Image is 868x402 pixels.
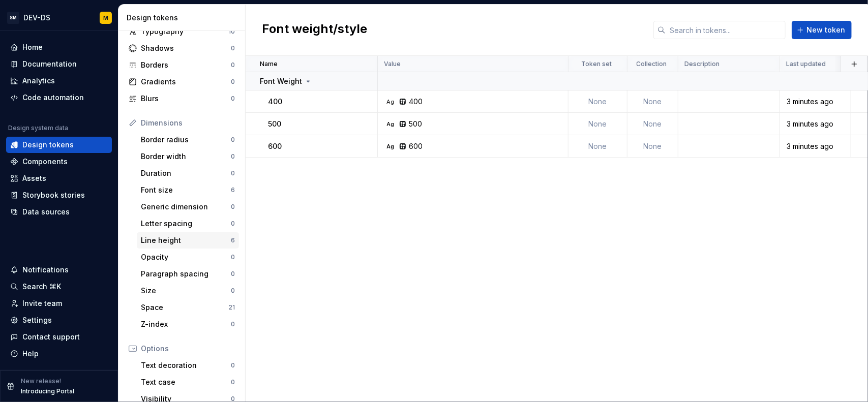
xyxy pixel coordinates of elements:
a: Settings [6,312,112,328]
div: 0 [231,270,235,278]
div: 3 minutes ago [781,97,850,107]
div: Design system data [8,124,68,132]
p: 600 [268,141,282,151]
div: 400 [409,97,423,107]
div: 6 [231,236,235,244]
button: Notifications [6,262,112,278]
div: Line height [141,235,231,245]
div: 0 [231,320,235,328]
p: New release! [21,377,61,385]
h2: Font weight/style [262,21,367,39]
div: Ag [386,142,395,150]
div: 600 [409,141,423,151]
div: 0 [231,203,235,211]
div: 21 [228,303,235,312]
div: Assets [22,173,46,183]
div: Documentation [22,59,77,69]
td: None [568,90,627,113]
div: Font size [141,185,231,195]
div: Contact support [22,332,80,342]
div: Analytics [22,76,55,86]
a: Borders0 [125,57,239,73]
td: None [568,113,627,135]
div: Help [22,349,39,359]
a: Opacity0 [137,249,239,265]
td: None [627,113,678,135]
div: Paragraph spacing [141,269,231,279]
p: Collection [637,60,667,68]
div: Typography [141,26,228,37]
a: Analytics [6,73,112,89]
div: 10 [228,27,235,36]
button: Search ⌘K [6,279,112,295]
td: None [627,90,678,113]
a: Storybook stories [6,187,112,203]
td: None [627,135,678,158]
input: Search in tokens... [666,21,786,39]
div: 0 [231,169,235,177]
a: Invite team [6,295,112,312]
a: Data sources [6,204,112,220]
div: Shadows [141,43,231,53]
a: Home [6,39,112,55]
a: Generic dimension0 [137,199,239,215]
div: 0 [231,44,235,52]
div: Home [22,42,43,52]
div: DEV-DS [23,13,50,23]
a: Code automation [6,89,112,106]
div: Space [141,302,228,313]
div: Borders [141,60,231,70]
a: Z-index0 [137,316,239,332]
div: Text case [141,377,231,387]
div: 0 [231,220,235,228]
div: Gradients [141,77,231,87]
a: Components [6,153,112,170]
a: Text decoration0 [137,357,239,374]
div: Design tokens [22,140,74,150]
button: New token [792,21,852,39]
div: 0 [231,152,235,161]
a: Border width0 [137,148,239,165]
p: 400 [268,97,282,107]
p: Description [684,60,720,68]
div: M [103,14,108,22]
td: None [568,135,627,158]
div: Settings [22,315,52,325]
div: Duration [141,168,231,178]
a: Size0 [137,283,239,299]
a: Text case0 [137,374,239,390]
p: Introducing Portal [21,387,74,395]
div: Opacity [141,252,231,262]
div: Z-index [141,319,231,329]
a: Blurs0 [125,90,239,107]
a: Typography10 [125,23,239,40]
p: Name [260,60,278,68]
div: 3 minutes ago [781,141,850,151]
div: 0 [231,378,235,386]
a: Design tokens [6,137,112,153]
div: Storybook stories [22,190,85,200]
a: Space21 [137,299,239,316]
div: Ag [386,98,395,106]
div: Ag [386,120,395,128]
div: Border radius [141,135,231,145]
div: Search ⌘K [22,282,61,292]
div: Size [141,286,231,296]
a: Documentation [6,56,112,72]
div: 500 [409,119,422,129]
div: Options [141,344,235,354]
p: 500 [268,119,281,129]
div: Border width [141,151,231,162]
p: Font Weight [260,76,302,86]
span: New token [806,25,845,35]
a: Letter spacing0 [137,215,239,232]
p: Token set [582,60,612,68]
a: Line height6 [137,232,239,249]
p: Value [384,60,401,68]
a: Assets [6,170,112,187]
div: 3 minutes ago [781,119,850,129]
a: Border radius0 [137,132,239,148]
div: 0 [231,61,235,69]
div: Text decoration [141,360,231,370]
p: Last updated [786,60,826,68]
